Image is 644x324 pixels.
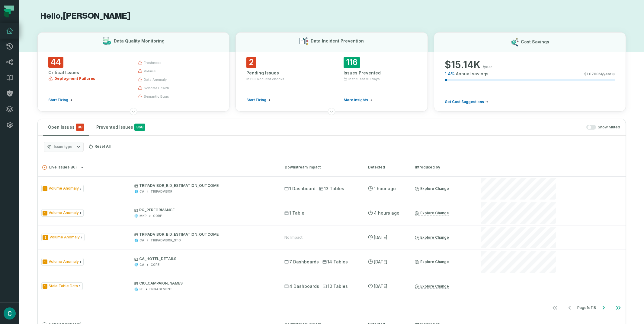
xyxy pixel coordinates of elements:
[348,77,380,81] span: In the last 90 days
[521,39,549,45] h3: Cost Savings
[38,176,626,315] div: Live Issues(86)
[43,211,47,215] span: Severity
[153,214,162,218] div: CORE
[368,165,404,170] div: Detected
[149,287,172,291] div: ENGAGEMENT
[483,64,492,69] span: /year
[415,186,449,191] a: Explore Change
[284,283,319,289] span: 4 Dashboards
[415,165,469,170] div: Introduced by
[42,165,77,170] span: Live Issues ( 86 )
[584,72,611,77] span: $ 1.0708M /year
[139,189,144,194] div: CA
[144,60,162,65] span: freshness
[139,238,144,243] div: CA
[284,210,304,216] span: 1 Table
[374,235,387,240] relative-time: Sep 24, 2025, 9:02 PM GMT+2
[284,259,319,265] span: 7 Dashboards
[445,99,484,104] span: Get Cost Suggestions
[415,235,449,240] a: Explore Change
[43,260,47,264] span: Severity
[456,71,489,77] span: Annual savings
[344,98,368,102] span: More insights
[415,260,449,264] a: Explore Change
[235,32,428,112] button: Data Incident Prevention2Pending Issuesin Pull Request checksStart Fixing116Issues PreventedIn th...
[548,302,626,314] ul: Page 1 of 18
[246,77,284,81] span: in Pull Request checks
[151,189,172,194] div: TRIPADVISOR
[445,59,480,71] span: $ 15.14K
[139,214,147,218] div: MKP
[144,69,156,74] span: volume
[43,186,47,191] span: Severity
[319,186,344,192] span: 13 Tables
[43,235,48,240] span: Severity
[48,70,127,76] div: Critical Issues
[41,234,85,241] span: Issue Type
[37,11,626,21] h1: Hello, [PERSON_NAME]
[323,283,348,289] span: 10 Tables
[43,119,89,135] button: Open Issues
[344,70,417,76] div: Issues Prevented
[134,281,274,286] p: CIO_CAMPAIGN_NAMES
[41,282,83,290] span: Issue Type
[322,259,348,265] span: 14 Tables
[374,210,399,215] relative-time: Sep 25, 2025, 2:59 PM GMT+2
[374,186,396,191] relative-time: Sep 25, 2025, 5:58 PM GMT+2
[434,32,626,112] button: Cost Savings$15.14K/year1.4%Annual savings$1.0708M/yearGet Cost Suggestions
[445,71,455,77] span: 1.4 %
[246,70,319,76] div: Pending Issues
[139,287,143,291] div: FE
[548,302,562,314] button: Go to first page
[43,284,47,289] span: Severity
[415,211,449,215] a: Explore Change
[48,57,63,68] span: 44
[344,98,372,102] a: More insights
[246,98,266,102] span: Start Fixing
[611,302,626,314] button: Go to last page
[41,185,84,192] span: Issue Type
[151,238,181,243] div: TRIPADVISOR_STG
[445,99,488,104] a: Get Cost Suggestions
[134,124,145,131] span: 368
[37,32,229,112] button: Data Quality Monitoring44Critical IssuesDeployment FailuresStart Fixingfreshnessvolumedata anomal...
[562,302,577,314] button: Go to previous page
[596,302,611,314] button: Go to next page
[48,98,72,102] a: Start Fixing
[48,98,68,102] span: Start Fixing
[54,144,72,149] span: Issue type
[415,284,449,289] a: Explore Change
[144,94,169,99] span: semantic bugs
[41,209,84,217] span: Issue Type
[374,259,387,264] relative-time: Sep 24, 2025, 6:51 PM GMT+2
[374,284,387,289] relative-time: Sep 24, 2025, 6:51 PM GMT+2
[144,86,169,90] span: schema health
[42,165,274,170] button: Live Issues(86)
[38,302,626,314] nav: pagination
[76,124,84,131] span: critical issues and errors combined
[152,125,620,130] div: Show Muted
[134,256,274,261] p: CA_HOTEL_DETAILS
[44,142,84,152] button: Issue type
[151,263,159,267] div: CORE
[284,186,316,192] span: 1 Dashboard
[54,76,95,81] span: Deployment Failures
[114,38,165,44] h3: Data Quality Monitoring
[144,77,167,82] span: data anomaly
[344,57,360,68] span: 116
[86,142,113,151] button: Reset All
[311,38,364,44] h3: Data Incident Prevention
[139,263,144,267] div: CA
[4,307,16,319] img: avatar of Cristian Gomez
[91,119,150,135] button: Prevented Issues
[284,235,303,240] div: No Impact
[246,57,256,68] span: 2
[285,165,357,170] div: Downstream Impact
[246,98,271,102] a: Start Fixing
[134,232,274,237] p: TRIPADVISOR_BID_ESTIMATION_OUTCOME
[134,183,274,188] p: TRIPADVISOR_BID_ESTIMATION_OUTCOME
[134,208,274,212] p: PQ_PERFORMANCE
[41,258,84,266] span: Issue Type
